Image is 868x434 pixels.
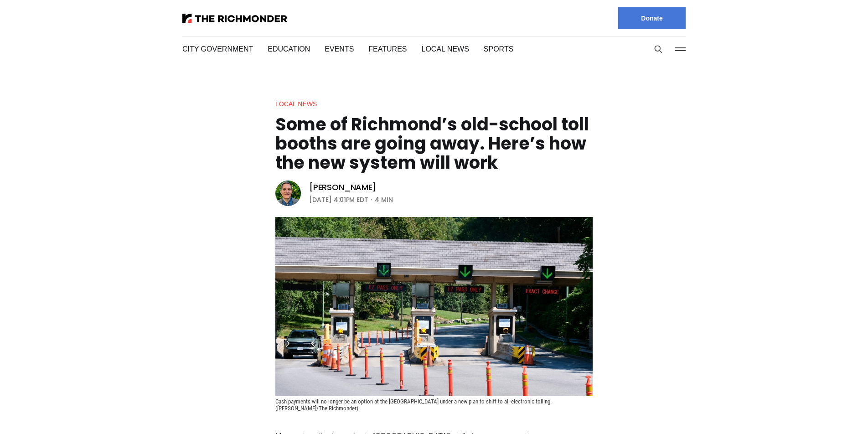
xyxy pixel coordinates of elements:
a: Events [322,44,349,54]
span: 4 min [375,194,393,205]
a: Local News [275,99,315,108]
img: The Richmonder [182,14,287,23]
a: [PERSON_NAME] [309,182,377,193]
img: Graham Moomaw [275,181,301,206]
span: Cash payments will no longer be an option at the [GEOGRAPHIC_DATA] under a new plan to shift to a... [275,398,553,412]
a: Sports [474,44,501,54]
a: Local News [414,44,459,54]
a: Features [364,44,399,54]
button: Search this site [651,42,665,56]
a: Donate [618,7,686,29]
img: Some of Richmond’s old-school toll booths are going away. Here’s how the new system will work [275,217,593,396]
time: [DATE] 4:01PM EDT [309,194,368,205]
a: Education [265,44,308,54]
h1: Some of Richmond’s old-school toll booths are going away. Here’s how the new system will work [275,115,593,172]
a: City Government [182,44,251,54]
